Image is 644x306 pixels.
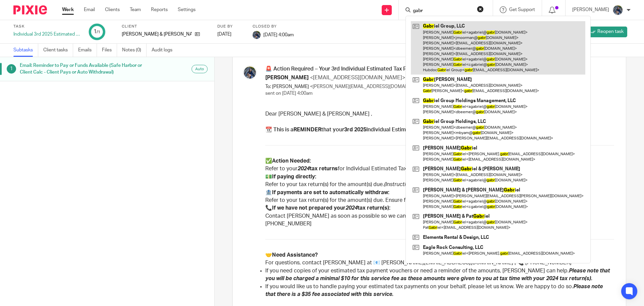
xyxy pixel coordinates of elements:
[122,24,209,29] label: Client
[344,127,366,132] span: 3rd 2025
[345,205,358,211] span: 2024
[293,127,321,132] span: REMINDER
[122,44,147,57] a: Notes (0)
[265,126,614,134] h2: 📆 This is a that your Individual Estimated Tax Payment(s) are due
[13,24,80,29] label: Task
[612,5,623,15] img: 20210918_184149%20(2).jpg
[265,65,614,73] h3: 🚨 Action Required – Your 3rd Individual Estimated Tax Payments DUE 9/15
[272,252,318,258] strong: Need Assistance?
[265,196,614,204] p: Refer to your tax return(s) for the amount(s) due. Ensure funds are available in your bank account.
[384,182,584,187] em: (Instructions for making estimated tax payments are at the bottom of this email.)
[265,212,614,228] p: Contact [PERSON_NAME] as soon as possible so we can estimate the amount to pay. 📧 [EMAIL_ADDRESS]...
[587,27,627,37] a: Reopen task
[412,8,473,14] input: Search
[265,173,614,189] p: 💵 Refer to your tax return(s) for the amount(s) due.
[310,84,429,89] span: <[PERSON_NAME][EMAIL_ADDRESS][DOMAIN_NAME]>
[43,44,73,57] a: Client tasks
[62,6,74,13] a: Work
[477,6,484,12] button: Clear
[105,6,120,13] a: Clients
[310,166,338,171] strong: tax returns
[97,30,100,34] small: /1
[217,31,244,38] div: [DATE]
[13,44,38,57] a: Subtasks
[13,31,80,38] div: Individual 3rd 2025 Estimated Tax Payment - Reminder - 2025
[597,28,624,35] span: Reopen task
[265,110,614,118] p: Dear [PERSON_NAME] & [PERSON_NAME] ,
[272,205,390,211] strong: If we have not prepared your tax return(s):
[253,24,294,29] label: Closed by
[572,6,609,13] p: [PERSON_NAME]
[78,44,97,57] a: Emails
[152,44,177,57] a: Audit logs
[122,31,192,38] p: [PERSON_NAME] & [PERSON_NAME]
[265,157,614,165] h2: ✅
[265,284,603,297] span: Please note that there is a $35 fee associated with this service.
[265,204,614,212] p: 📞
[265,283,614,299] p: If you would like us to handle paying your estimated tax payments on your behalf, please let us k...
[130,6,141,13] a: Team
[265,251,614,259] p: 🤝
[243,65,257,80] img: 20210918_184149%20(2).jpg
[272,190,389,195] strong: If payments are set to automatically withdraw:
[192,65,208,73] div: Auto
[272,174,316,179] strong: If paying directly:
[102,44,117,57] a: Files
[265,91,313,96] span: sent on [DATE] 4:00am
[509,7,535,12] span: Get Support
[263,32,294,37] span: [DATE] 4:00am
[20,60,145,78] h1: Email: Reminder to Pay or Funds Available (Safe Harbor or Client Calc - Client Pays or Auto Withd...
[253,31,261,39] img: 20210918_184149%20(2).jpg
[84,6,95,13] a: Email
[265,189,614,196] p: 🏦
[13,5,47,14] img: Pixie
[217,24,244,29] label: Due by
[310,75,405,80] span: <[EMAIL_ADDRESS][DOMAIN_NAME]>
[298,166,310,171] span: 2024
[265,75,309,80] span: [PERSON_NAME]
[178,6,196,13] a: Settings
[265,84,309,89] span: To: [PERSON_NAME]
[265,165,614,173] p: Refer to your for Individual Estimated Tax Payment amounts
[7,64,16,74] div: 1
[265,259,614,267] p: For questions, contact [PERSON_NAME] at 📧 [PERSON_NAME][EMAIL_ADDRESS][DOMAIN_NAME] | 📞 [PHONE_NU...
[94,28,100,36] div: 1
[272,158,311,164] strong: Action Needed:
[151,6,168,13] a: Reports
[265,267,614,283] p: If you need copies of your estimated tax payment vouchers or need a reminder of the amounts, [PER...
